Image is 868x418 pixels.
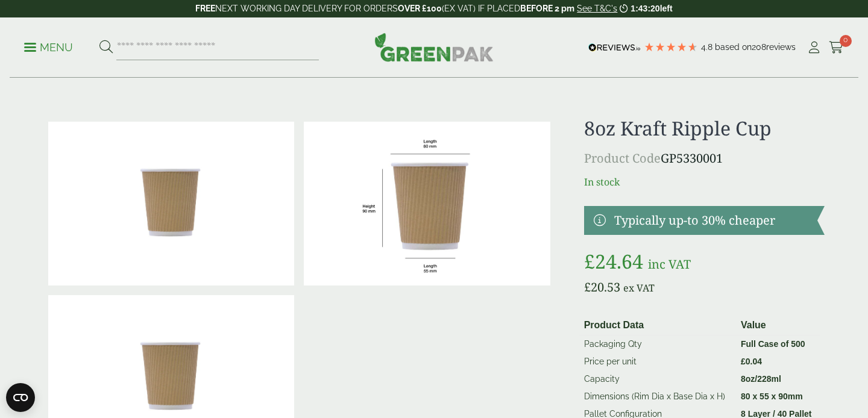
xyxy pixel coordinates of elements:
[24,40,73,55] p: Menu
[579,370,736,388] td: Capacity
[741,339,805,349] strong: Full Case of 500
[766,42,796,52] span: reviews
[741,391,803,401] strong: 80 x 55 x 90mm
[579,388,736,405] td: Dimensions (Rim Dia x Base Dia x H)
[374,33,494,61] img: GreenPak Supplies
[24,40,73,52] a: Menu
[520,4,574,13] strong: BEFORE 2 pm
[584,150,661,166] span: Product Code
[584,175,825,189] p: In stock
[584,248,595,274] span: £
[6,383,35,412] button: Open CMP widget
[701,42,715,52] span: 4.8
[741,357,762,366] bdi: 0.04
[648,256,691,272] span: inc VAT
[398,4,442,13] strong: OVER £100
[829,42,844,54] i: Cart
[631,4,659,13] span: 1:43:20
[741,357,746,366] span: £
[584,279,591,295] span: £
[579,335,736,354] td: Packaging Qty
[577,4,617,13] a: See T&C's
[715,42,752,52] span: Based on
[584,149,825,167] p: GP5330001
[584,279,620,295] bdi: 20.53
[588,43,641,52] img: REVIEWS.io
[736,316,820,335] th: Value
[584,117,825,140] h1: 8oz Kraft Ripple Cup
[579,316,736,335] th: Product Data
[840,35,852,47] span: 0
[807,42,822,54] i: My Account
[195,4,215,13] strong: FREE
[48,122,294,285] img: 8oz Kraft Ripple Cup 0
[752,42,766,52] span: 208
[579,353,736,370] td: Price per unit
[741,374,781,384] strong: 8oz/228ml
[584,248,643,274] bdi: 24.64
[829,39,844,57] a: 0
[304,122,550,285] img: RippleCup_8oz
[644,42,698,52] div: 4.79 Stars
[660,4,673,13] span: left
[623,281,655,295] span: ex VAT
